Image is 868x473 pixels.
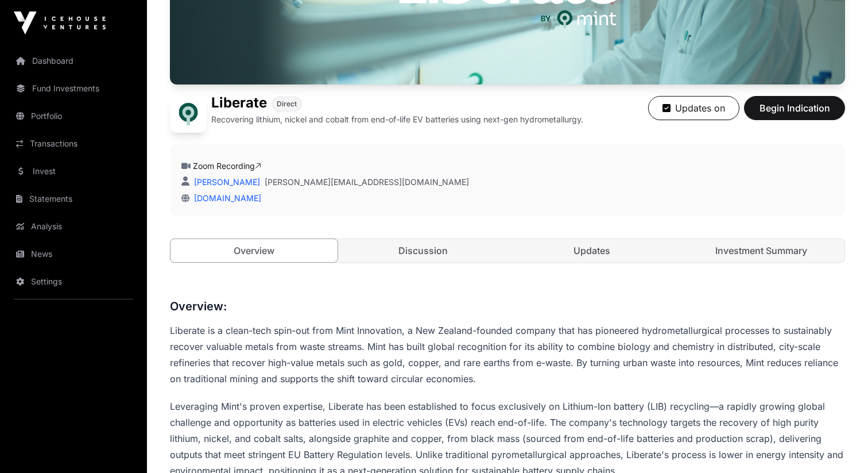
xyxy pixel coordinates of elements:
[170,96,207,133] img: Liberate
[9,103,138,129] a: Portfolio
[648,96,739,120] button: Updates on
[9,241,138,267] a: News
[265,176,469,188] a: [PERSON_NAME][EMAIL_ADDRESS][DOMAIN_NAME]
[170,322,845,387] p: Liberate is a clean-tech spin-out from Mint Innovation, a New Zealand-founded company that has pi...
[9,159,138,184] a: Invest
[9,269,138,294] a: Settings
[189,193,261,203] a: [DOMAIN_NAME]
[744,107,845,119] a: Begin Indication
[170,239,844,262] nav: Tabs
[744,96,845,120] button: Begin Indication
[9,131,138,156] a: Transactions
[211,114,583,125] p: Recovering lithium, nickel and cobalt from end-of-life EV batteries using next-gen hydrometallurgy.
[193,161,261,171] a: Zoom Recording
[14,11,106,34] img: Icehouse Ventures Logo
[9,186,138,211] a: Statements
[277,99,297,109] span: Direct
[170,239,338,263] a: Overview
[9,76,138,101] a: Fund Investments
[211,96,267,111] h1: Liberate
[811,418,868,473] iframe: Chat Widget
[509,239,676,262] a: Updates
[678,239,845,262] a: Investment Summary
[9,214,138,239] a: Analysis
[170,297,845,316] h3: Overview:
[192,177,260,187] a: [PERSON_NAME]
[9,48,138,74] a: Dashboard
[758,101,831,115] span: Begin Indication
[340,239,507,262] a: Discussion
